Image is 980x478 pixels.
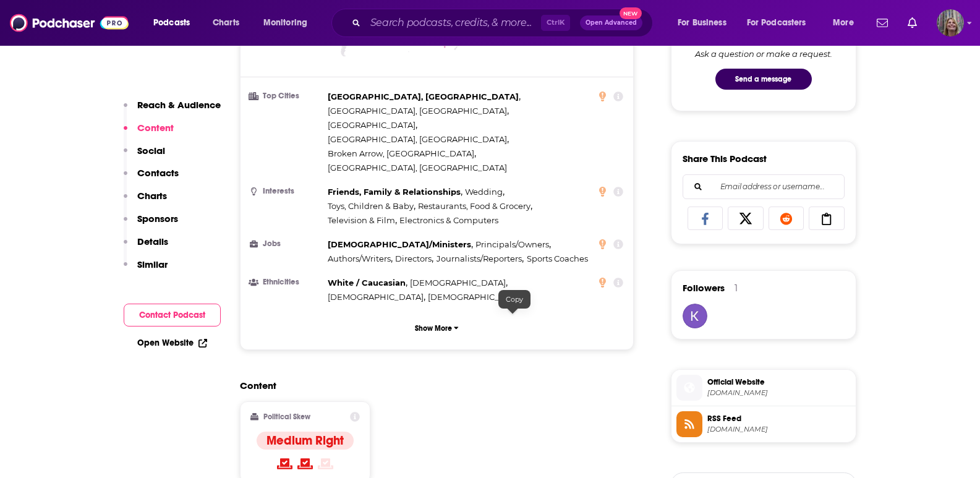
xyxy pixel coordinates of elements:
[10,11,129,35] img: Podchaser - Follow, Share and Rate Podcasts
[683,304,707,328] img: kristelle
[213,14,239,32] span: Charts
[437,254,522,263] span: Journalists/Reporters
[824,13,869,33] button: open menu
[683,282,725,294] span: Followers
[328,90,521,104] span: ,
[747,14,806,32] span: For Podcasters
[676,375,851,401] a: Official Website[DOMAIN_NAME]
[527,254,588,263] span: Sports Coaches
[410,276,508,290] span: ,
[415,324,452,333] p: Show More
[937,9,964,36] span: Logged in as CGorges
[137,145,165,156] p: Social
[937,9,964,36] img: User Profile
[250,317,624,339] button: Show More
[137,122,174,134] p: Content
[465,187,503,197] span: Wedding
[124,304,221,326] button: Contact Podcast
[328,148,474,158] span: Broken Arrow, [GEOGRAPHIC_DATA]
[328,276,407,290] span: ,
[124,213,178,236] button: Sponsors
[328,201,414,211] span: Toys, Children & Baby
[124,122,174,145] button: Content
[255,13,323,33] button: open menu
[688,207,723,230] a: Share on Facebook
[328,213,397,228] span: ,
[266,433,344,448] h4: Medium Right
[328,252,393,266] span: ,
[328,134,507,144] span: [GEOGRAPHIC_DATA], [GEOGRAPHIC_DATA]
[137,190,167,202] p: Charts
[328,215,395,225] span: Television & Film
[475,239,549,249] span: Principals/Owners
[137,99,221,111] p: Reach & Audience
[328,92,519,101] span: [GEOGRAPHIC_DATA], [GEOGRAPHIC_DATA]
[328,120,415,130] span: [GEOGRAPHIC_DATA]
[395,252,433,266] span: ,
[328,106,507,116] span: [GEOGRAPHIC_DATA], [GEOGRAPHIC_DATA]
[124,167,179,190] button: Contacts
[328,147,476,161] span: ,
[250,92,323,100] h3: Top Cities
[541,15,570,31] span: Ctrl K
[137,338,207,348] a: Open Website
[728,207,764,230] a: Share on X/Twitter
[124,99,221,122] button: Reach & Audience
[872,12,893,33] a: Show notifications dropdown
[693,175,834,198] input: Email address or username...
[328,199,415,213] span: ,
[328,237,473,252] span: ,
[263,412,310,421] h2: Political Skew
[124,145,165,168] button: Social
[586,20,637,26] span: Open Advanced
[250,240,323,248] h3: Jobs
[328,118,417,132] span: ,
[399,215,498,225] span: Electronics & Computers
[365,13,541,33] input: Search podcasts, credits, & more...
[809,207,845,230] a: Copy Link
[707,413,851,424] span: RSS Feed
[580,15,642,30] button: Open AdvancedNew
[669,13,742,33] button: open menu
[124,190,167,213] button: Charts
[475,237,551,252] span: ,
[328,290,425,304] span: ,
[428,292,524,302] span: [DEMOGRAPHIC_DATA]
[263,14,307,32] span: Monitoring
[343,9,665,37] div: Search podcasts, credits, & more...
[328,163,507,173] span: [GEOGRAPHIC_DATA], [GEOGRAPHIC_DATA]
[153,14,190,32] span: Podcasts
[205,13,247,33] a: Charts
[328,278,406,288] span: White / Caucasian
[498,290,530,309] div: Copy
[735,283,738,294] div: 1
[240,380,624,391] h2: Content
[833,14,854,32] span: More
[903,12,922,33] a: Show notifications dropdown
[137,236,168,247] p: Details
[695,49,832,59] div: Ask a question or make a request.
[715,69,812,90] button: Send a message
[676,411,851,437] a: RSS Feed[DOMAIN_NAME]
[137,167,179,179] p: Contacts
[678,14,726,32] span: For Business
[437,252,524,266] span: ,
[418,199,532,213] span: ,
[137,213,178,224] p: Sponsors
[328,292,424,302] span: [DEMOGRAPHIC_DATA]
[328,187,461,197] span: Friends, Family & Relationships
[769,207,804,230] a: Share on Reddit
[395,254,432,263] span: Directors
[124,236,168,258] button: Details
[937,9,964,36] button: Show profile menu
[250,187,323,195] h3: Interests
[328,132,509,147] span: ,
[707,377,851,388] span: Official Website
[250,278,323,286] h3: Ethnicities
[739,13,824,33] button: open menu
[707,425,851,434] span: omnycontent.com
[145,13,206,33] button: open menu
[328,104,509,118] span: ,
